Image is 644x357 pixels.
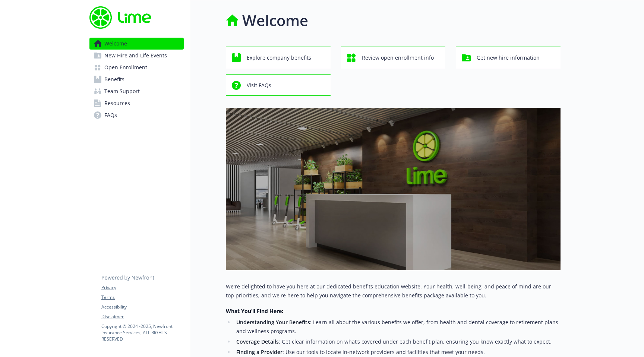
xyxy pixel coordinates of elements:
[104,38,127,50] span: Welcome
[247,51,311,65] span: Explore company benefits
[226,307,283,315] strong: What You’ll Find Here:
[236,338,279,345] strong: Coverage Details
[234,318,561,336] li: : Learn all about the various benefits we offer, from health and dental coverage to retirement pl...
[236,319,310,326] strong: Understanding Your Benefits
[234,337,561,346] li: : Get clear information on what’s covered under each benefit plan, ensuring you know exactly what...
[226,47,331,68] button: Explore company benefits
[234,348,561,357] li: : Use our tools to locate in-network providers and facilities that meet your needs.
[456,47,561,68] button: Get new hire information
[236,348,282,356] strong: Finding a Provider
[89,85,184,97] a: Team Support
[89,38,184,50] a: Welcome
[104,73,124,85] span: Benefits
[104,97,130,109] span: Resources
[341,47,446,68] button: Review open enrollment info
[247,78,271,92] span: Visit FAQs
[226,282,561,300] p: We're delighted to have you here at our dedicated benefits education website. Your health, well-b...
[226,74,331,96] button: Visit FAQs
[89,61,184,73] a: Open Enrollment
[104,50,167,61] span: New Hire and Life Events
[104,85,140,97] span: Team Support
[477,51,540,65] span: Get new hire information
[104,109,117,121] span: FAQs
[362,51,434,65] span: Review open enrollment info
[226,108,561,270] img: overview page banner
[104,61,147,73] span: Open Enrollment
[89,50,184,61] a: New Hire and Life Events
[101,284,183,291] a: Privacy
[101,313,183,320] a: Disclaimer
[89,97,184,109] a: Resources
[242,9,308,32] h1: Welcome
[101,294,183,301] a: Terms
[89,109,184,121] a: FAQs
[101,323,183,342] p: Copyright © 2024 - 2025 , Newfront Insurance Services, ALL RIGHTS RESERVED
[89,73,184,85] a: Benefits
[101,304,183,310] a: Accessibility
